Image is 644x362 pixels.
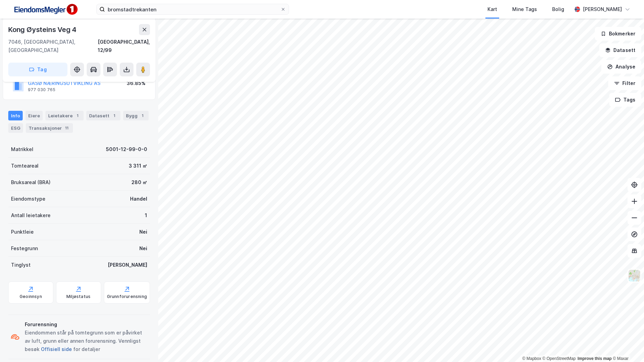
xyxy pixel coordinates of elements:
[107,294,147,299] div: Grunnforurensning
[66,294,90,299] div: Miljøstatus
[105,4,280,14] input: Søk på adresse, matrikkel, gårdeiere, leietakere eller personer
[608,76,641,90] button: Filter
[129,162,147,170] div: 3 311 ㎡
[131,178,147,187] div: 280 ㎡
[11,244,38,253] div: Festegrunn
[8,111,23,120] div: Info
[11,145,33,153] div: Matrikkel
[583,5,622,13] div: [PERSON_NAME]
[25,320,147,329] div: Forurensning
[578,356,612,361] a: Improve this map
[63,125,70,131] div: 11
[512,5,537,13] div: Mine Tags
[11,228,34,236] div: Punktleie
[610,329,644,362] div: Kontrollprogram for chat
[11,162,39,170] div: Tomteareal
[45,111,84,120] div: Leietakere
[25,329,147,353] div: Eiendommen står på tomtegrunn som er påvirket av luft, grunn eller annen forurensning. Vennligst ...
[123,111,149,120] div: Bygg
[609,93,641,107] button: Tags
[127,79,146,87] div: 36.85%
[552,5,564,13] div: Bolig
[628,269,641,282] img: Z
[130,195,147,203] div: Handel
[20,294,42,299] div: Geoinnsyn
[139,112,146,119] div: 1
[74,112,81,119] div: 1
[98,38,150,54] div: [GEOGRAPHIC_DATA], 12/99
[8,123,23,133] div: ESG
[599,43,641,57] button: Datasett
[86,111,120,120] div: Datasett
[522,356,541,361] a: Mapbox
[139,228,147,236] div: Nei
[28,87,55,93] div: 977 030 765
[106,145,147,153] div: 5001-12-99-0-0
[595,27,641,41] button: Bokmerker
[601,60,641,74] button: Analyse
[26,123,73,133] div: Transaksjoner
[25,111,43,120] div: Eiere
[610,329,644,362] iframe: Chat Widget
[487,5,497,13] div: Kart
[11,195,45,203] div: Eiendomstype
[11,178,51,187] div: Bruksareal (BRA)
[11,261,31,269] div: Tinglyst
[108,261,147,269] div: [PERSON_NAME]
[11,211,51,220] div: Antall leietakere
[543,356,576,361] a: OpenStreetMap
[8,24,78,35] div: Kong Øysteins Veg 4
[111,112,118,119] div: 1
[8,38,98,54] div: 7046, [GEOGRAPHIC_DATA], [GEOGRAPHIC_DATA]
[8,63,67,76] button: Tag
[139,244,147,253] div: Nei
[11,2,80,17] img: F4PB6Px+NJ5v8B7XTbfpPpyloAAAAASUVORK5CYII=
[145,211,147,220] div: 1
